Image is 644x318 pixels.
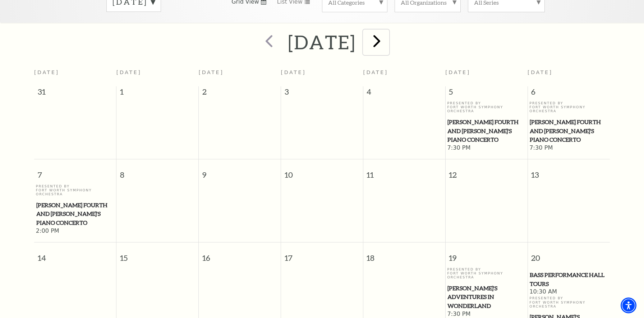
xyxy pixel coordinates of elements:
[199,69,224,75] span: [DATE]
[199,242,281,267] span: 16
[363,242,445,267] span: 18
[34,86,116,101] span: 31
[530,271,608,288] span: Bass Performance Hall Tours
[529,101,608,113] p: Presented By Fort Worth Symphony Orchestra
[199,86,281,101] span: 2
[363,29,389,55] button: next
[199,159,281,184] span: 9
[447,284,525,310] span: [PERSON_NAME]'s Adventures in Wonderland
[447,267,525,280] p: Presented By Fort Worth Symphony Orchestra
[281,159,363,184] span: 10
[529,296,608,308] p: Presented By Fort Worth Symphony Orchestra
[530,118,608,144] span: [PERSON_NAME] Fourth and [PERSON_NAME]'s Piano Concerto
[36,201,114,227] span: [PERSON_NAME] Fourth and [PERSON_NAME]'s Piano Concerto
[447,101,525,113] p: Presented By Fort Worth Symphony Orchestra
[281,69,306,75] span: [DATE]
[116,159,198,184] span: 8
[446,86,528,101] span: 5
[36,184,115,196] p: Presented By Fort Worth Symphony Orchestra
[255,29,281,55] button: prev
[34,69,59,75] span: [DATE]
[446,242,528,267] span: 19
[116,69,142,75] span: [DATE]
[363,86,445,101] span: 4
[446,159,528,184] span: 12
[529,288,608,296] span: 10:30 AM
[528,159,610,184] span: 13
[363,159,445,184] span: 11
[445,69,470,75] span: [DATE]
[447,144,525,152] span: 7:30 PM
[363,69,388,75] span: [DATE]
[447,118,525,144] span: [PERSON_NAME] Fourth and [PERSON_NAME]'s Piano Concerto
[528,69,553,75] span: [DATE]
[288,31,356,54] h2: [DATE]
[36,227,115,235] span: 2:00 PM
[281,86,363,101] span: 3
[529,144,608,152] span: 7:30 PM
[528,86,610,101] span: 6
[34,242,116,267] span: 14
[116,242,198,267] span: 15
[281,242,363,267] span: 17
[116,86,198,101] span: 1
[528,242,610,267] span: 20
[621,297,636,313] div: Accessibility Menu
[34,159,116,184] span: 7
